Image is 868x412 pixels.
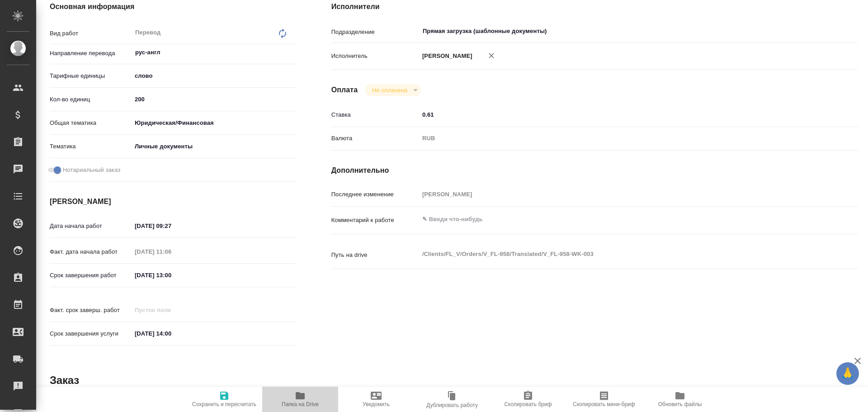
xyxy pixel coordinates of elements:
[132,327,211,340] input: ✎ Введи что-нибудь
[331,1,858,12] h4: Исполнители
[840,364,855,383] span: 🙏
[50,29,132,38] p: Вид работ
[186,387,262,412] button: Сохранить и пересчитать
[419,52,472,61] p: [PERSON_NAME]
[50,222,132,231] p: Дата начала работ
[132,93,295,106] input: ✎ Введи что-нибудь
[132,219,211,232] input: ✎ Введи что-нибудь
[414,387,490,412] button: Дублировать работу
[365,84,420,96] div: В работе
[192,401,256,407] span: Сохранить и пересчитать
[50,373,79,388] h2: Заказ
[331,216,419,225] p: Комментарий к работе
[63,166,120,175] span: Нотариальный заказ
[426,402,478,408] span: Дублировать работу
[132,139,295,154] div: Личные документы
[290,52,292,53] button: Open
[132,245,211,258] input: Пустое поле
[50,306,132,315] p: Факт. срок заверш. работ
[132,68,295,84] div: слово
[658,401,702,407] span: Обновить файлы
[419,188,814,201] input: Пустое поле
[419,131,814,146] div: RUB
[331,110,419,119] p: Ставка
[331,52,419,61] p: Исполнитель
[50,271,132,280] p: Срок завершения работ
[642,387,718,412] button: Обновить файлы
[566,387,642,412] button: Скопировать мини-бриф
[282,401,319,407] span: Папка на Drive
[419,246,814,262] textarea: /Clients/FL_V/Orders/V_FL-958/Translated/V_FL-958-WK-003
[331,85,358,95] h4: Оплата
[50,118,132,128] p: Общая тематика
[490,387,566,412] button: Скопировать бриф
[50,142,132,151] p: Тематика
[573,401,635,407] span: Скопировать мини-бриф
[331,190,419,199] p: Последнее изменение
[338,387,414,412] button: Уведомить
[50,196,295,207] h4: [PERSON_NAME]
[481,46,501,66] button: Удалить исполнителя
[50,1,295,12] h4: Основная информация
[50,247,132,256] p: Факт. дата начала работ
[331,28,419,37] p: Подразделение
[50,329,132,338] p: Срок завершения услуги
[363,401,390,407] span: Уведомить
[836,362,859,385] button: 🙏
[132,269,211,282] input: ✎ Введи что-нибудь
[809,30,811,32] button: Open
[331,165,858,176] h4: Дополнительно
[419,108,814,121] input: ✎ Введи что-нибудь
[132,303,211,317] input: Пустое поле
[132,115,295,131] div: Юридическая/Финансовая
[50,71,132,81] p: Тарифные единицы
[50,95,132,104] p: Кол-во единиц
[50,49,132,58] p: Направление перевода
[331,251,419,260] p: Путь на drive
[331,134,419,143] p: Валюта
[262,387,338,412] button: Папка на Drive
[504,401,552,407] span: Скопировать бриф
[369,86,410,94] button: Не оплачена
